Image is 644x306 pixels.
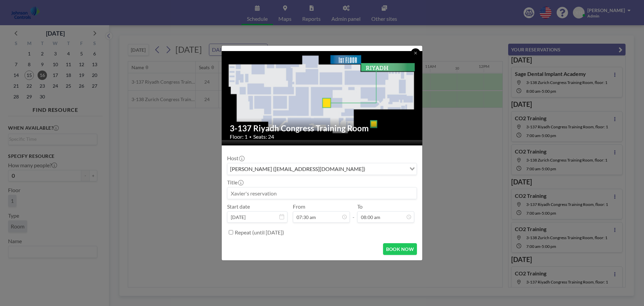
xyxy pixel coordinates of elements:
span: • [249,134,252,139]
label: Host [227,155,244,162]
span: [PERSON_NAME] ([EMAIL_ADDRESS][DOMAIN_NAME]) [229,165,367,173]
span: Seats: 24 [253,133,274,140]
img: 537.jpg [222,51,423,140]
label: From [293,203,305,210]
input: Xavier's reservation [227,187,417,199]
button: BOOK NOW [383,243,417,255]
div: Search for option [227,163,417,175]
label: Repeat (until [DATE]) [235,229,284,236]
label: To [357,203,363,210]
label: Start date [227,203,250,210]
label: Title [227,179,243,186]
input: Search for option [367,165,406,173]
span: Floor: 1 [230,133,248,140]
h2: 3-137 Riyadh Congress Training Room [230,123,415,133]
span: - [353,206,355,220]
